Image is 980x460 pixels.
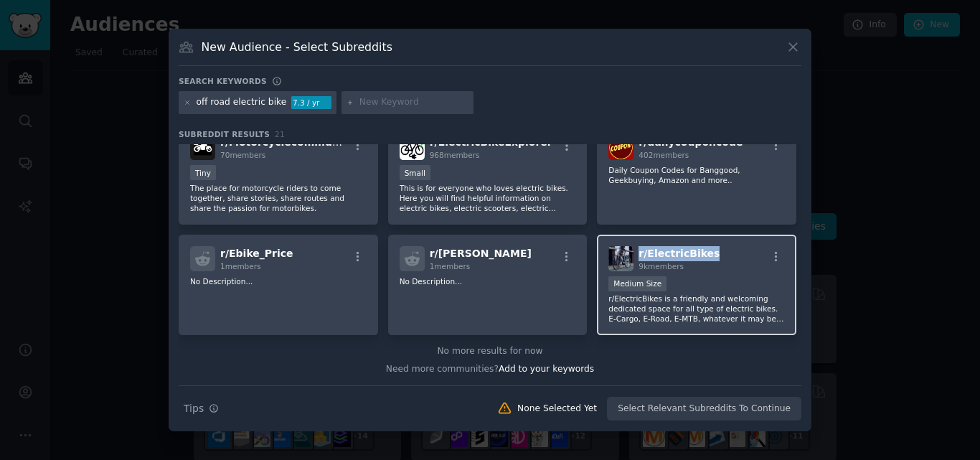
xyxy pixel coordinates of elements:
span: 21 [275,130,285,139]
div: Medium Size [608,276,666,291]
h3: Search keywords [179,76,267,86]
p: No Description... [400,276,576,286]
div: Tiny [190,165,216,180]
p: r/ElectricBikes is a friendly and welcoming dedicated space for all type of electric bikes. E-Car... [608,294,785,324]
img: ElectricBikes [608,246,633,271]
span: 968 members [430,151,480,159]
div: off road electric bike [197,96,287,109]
p: Daily Coupon Codes for Banggood, Geekbuying, Amazon and more.. [608,165,785,185]
p: No Description... [190,276,367,286]
img: Motorcyclecommunity [190,135,215,160]
span: 70 members [220,151,265,159]
span: r/ ElectricBikes [639,248,720,259]
span: r/ [PERSON_NAME] [430,248,532,259]
div: None Selected Yet [517,403,597,416]
div: Small [400,165,430,180]
span: Add to your keywords [499,364,594,374]
span: Tips [184,401,204,416]
div: 7.3 / yr [291,96,331,109]
span: 1 members [220,262,261,271]
input: New Keyword [359,96,468,109]
span: 402 members [639,151,689,159]
div: Need more communities? [179,358,801,376]
span: r/ Ebike_Price [220,248,293,259]
span: 9k members [639,262,684,271]
p: The place for motorcycle riders to come together, share stories, share routes and share the passi... [190,183,367,213]
img: dailycouponcode [608,135,633,160]
span: 1 members [430,262,471,271]
div: No more results for now [179,345,801,358]
img: ElectricBikeExplorer [400,135,425,160]
span: Subreddit Results [179,129,270,139]
p: This is for everyone who loves electric bikes. Here you will find helpful information on electric... [400,183,576,213]
h3: New Audience - Select Subreddits [202,39,392,55]
button: Tips [179,396,224,421]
